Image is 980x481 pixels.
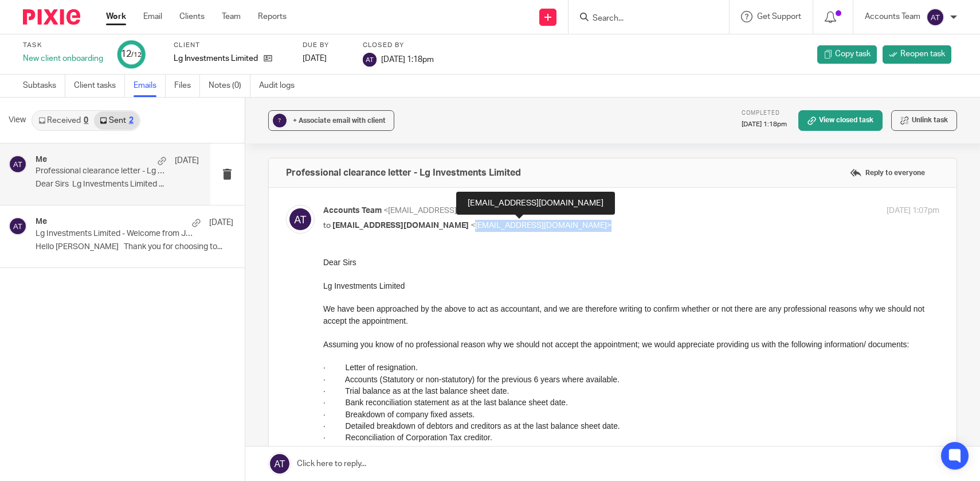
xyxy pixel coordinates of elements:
span: Reopen task [900,48,945,60]
label: Due by [303,41,348,50]
a: Reopen task [883,45,951,64]
p: Hello [PERSON_NAME] Thank you for choosing to... [36,242,233,252]
img: svg%3E [9,217,27,235]
label: Reply to everyone [847,164,928,181]
a: View closed task [798,110,883,131]
p: [DATE] [175,155,199,166]
span: to [323,222,331,230]
label: Closed by [363,41,434,50]
div: [EMAIL_ADDRESS][DOMAIN_NAME] [456,192,615,215]
label: Task [23,41,103,50]
a: Subtasks [23,75,65,97]
div: ? [273,114,287,127]
h4: Me [36,217,47,227]
p: [DATE] [209,217,233,228]
a: Emails [134,75,166,97]
p: Dear Sirs Lg Investments Limited ... [36,180,199,189]
img: Pixie [23,9,80,25]
a: Audit logs [259,75,303,97]
a: Notes (0) [209,75,250,97]
a: Copy task [817,45,877,64]
span: Copy task [835,48,871,60]
a: Received0 [33,111,94,130]
label: Client [174,41,288,50]
a: Files [174,75,200,97]
div: 2 [129,117,134,125]
div: 0 [84,117,88,125]
span: Completed [742,110,780,116]
span: <[EMAIL_ADDRESS][DOMAIN_NAME]> [471,222,611,230]
span: <[EMAIL_ADDRESS][DOMAIN_NAME]> [383,207,524,215]
p: Accounts Team [865,11,920,22]
span: + Associate email with client [293,117,386,124]
span: [EMAIL_ADDRESS][DOMAIN_NAME] [332,222,469,230]
h4: Me [36,155,47,165]
p: [DATE] 1:18pm [742,120,787,129]
div: [DATE] [303,53,348,64]
p: Lg Investments Limited - Welcome from JSM Partners [36,229,194,239]
a: Team [222,11,241,22]
img: svg%3E [286,205,315,234]
div: 12 [121,48,142,61]
p: Lg Investments Limited [174,53,258,64]
button: Unlink task [891,110,957,131]
div: New client onboarding [23,53,103,64]
span: Accounts Team [323,207,382,215]
small: /12 [131,52,142,58]
a: Clients [179,11,205,22]
input: Search [591,14,695,24]
p: Professional clearance letter - Lg Investments Limited [36,166,166,176]
a: Email [143,11,162,22]
h4: Professional clearance letter - Lg Investments Limited [286,167,521,179]
button: ? + Associate email with client [268,110,394,131]
a: Work [106,11,126,22]
a: Client tasks [74,75,125,97]
img: svg%3E [926,8,944,26]
img: svg%3E [9,155,27,173]
span: Get Support [757,13,801,21]
span: View [9,114,26,126]
span: [DATE] 1:18pm [381,55,434,63]
img: svg%3E [363,53,377,67]
p: [DATE] 1:07pm [887,205,939,217]
a: Reports [258,11,287,22]
a: Sent2 [94,111,139,130]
